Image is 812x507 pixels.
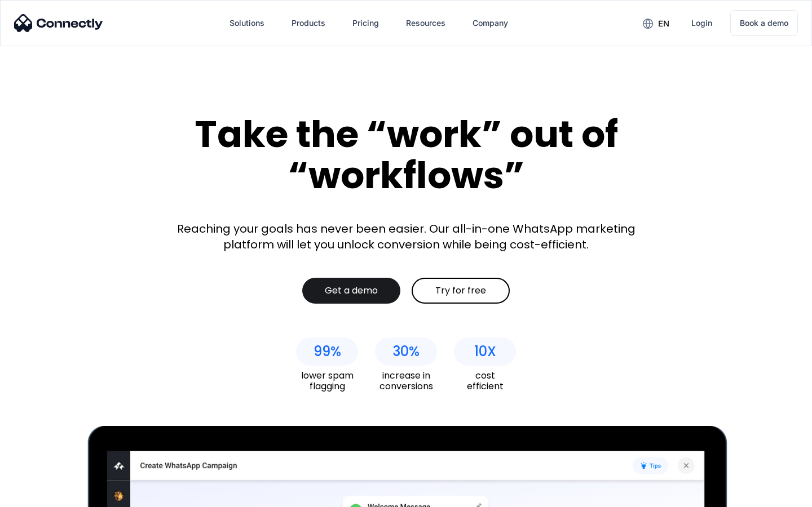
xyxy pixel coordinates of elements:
[152,114,660,195] div: Take the “work” out of “workflows”
[302,278,400,304] a: Get a demo
[464,10,517,37] div: Company
[220,10,273,37] div: Solutions
[658,16,669,32] div: en
[14,14,103,32] img: Connectly Logo
[375,370,437,392] div: increase in conversions
[406,15,445,31] div: Resources
[634,15,678,32] div: en
[435,285,486,296] div: Try for free
[473,15,508,31] div: Company
[474,344,496,359] div: 10X
[682,10,721,37] a: Login
[392,344,420,359] div: 30%
[292,15,325,31] div: Products
[325,285,378,296] div: Get a demo
[296,370,358,392] div: lower spam flagging
[169,221,643,252] div: Reaching your goals has never been easier. Our all-in-one WhatsApp marketing platform will let yo...
[230,15,264,31] div: Solutions
[11,487,68,503] aside: Language selected: English
[283,10,334,37] div: Products
[23,487,68,503] ul: Language list
[343,10,388,37] a: Pricing
[691,15,712,31] div: Login
[730,10,798,36] a: Book a demo
[314,344,341,359] div: 99%
[454,370,516,392] div: cost efficient
[397,10,454,37] div: Resources
[352,15,379,31] div: Pricing
[412,278,510,304] a: Try for free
